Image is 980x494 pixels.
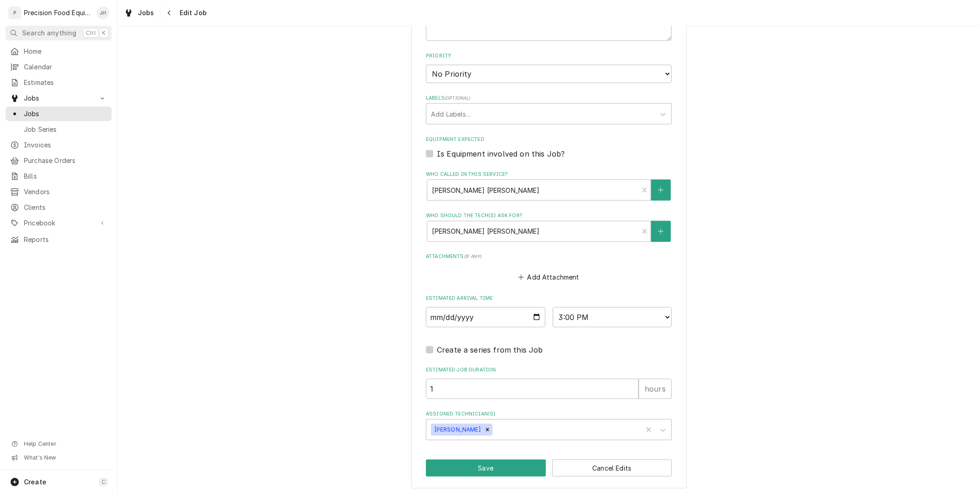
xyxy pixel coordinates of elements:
[6,60,112,74] a: Calendar
[120,6,158,20] a: Jobs
[6,107,112,121] a: Jobs
[437,344,543,355] label: Create a series from this Job
[6,216,112,230] a: Go to Pricebook
[553,307,672,327] select: Time Select
[426,171,672,201] div: Who called in this service?
[426,366,672,399] div: Estimated Job Duration
[6,200,112,215] a: Clients
[6,185,112,199] a: Vendors
[22,28,76,38] span: Search anything
[96,6,109,19] div: Jason Hertel's Avatar
[426,52,672,83] div: Priority
[651,180,670,201] button: Create New Contact
[517,270,581,283] button: Add Attachment
[8,6,21,19] div: P
[96,6,109,19] div: JH
[426,253,672,260] label: Attachments
[24,94,93,103] span: Jobs
[658,228,663,235] svg: Create New Contact
[552,460,672,477] button: Cancel Edits
[102,29,106,37] span: K
[445,95,470,101] span: ( optional )
[464,254,482,259] span: ( if any )
[24,47,107,56] span: Home
[426,212,672,242] div: Who should the tech(s) ask for?
[426,171,672,178] label: Who called in this service?
[482,424,493,436] div: Remove Anthony Ellinger
[138,8,154,17] span: Jobs
[426,295,672,327] div: Estimated Arrival Time
[6,91,112,106] a: Go to Jobs
[426,136,672,159] div: Equipment Expected
[162,6,177,20] button: Navigate back
[426,410,672,418] label: Assigned Technician(s)
[24,172,107,181] span: Bills
[6,138,112,152] a: Invoices
[426,460,546,477] button: Save
[24,235,107,244] span: Reports
[6,153,112,168] a: Purchase Orders
[426,295,672,302] label: Estimated Arrival Time
[6,451,112,464] a: Go to What's New
[6,232,112,247] a: Reports
[24,78,107,87] span: Estimates
[6,75,112,90] a: Estimates
[6,26,112,40] button: Search anythingCtrlK
[6,44,112,59] a: Home
[426,95,672,102] label: Labels
[24,62,107,72] span: Calendar
[431,424,482,436] div: [PERSON_NAME]
[102,478,106,486] span: C
[426,136,672,143] label: Equipment Expected
[658,187,663,193] svg: Create New Contact
[86,29,96,37] span: Ctrl
[426,366,672,374] label: Estimated Job Duration
[24,125,107,134] span: Job Series
[426,52,672,60] label: Priority
[24,219,93,228] span: Pricebook
[426,460,672,477] div: Button Group Row
[6,169,112,184] a: Bills
[24,109,107,118] span: Jobs
[24,8,91,17] div: Precision Food Equipment LLC
[6,122,112,137] a: Job Series
[24,478,46,486] span: Create
[426,253,672,283] div: Attachments
[24,156,107,165] span: Purchase Orders
[24,203,107,212] span: Clients
[24,454,106,461] span: What's New
[639,379,672,399] div: hours
[6,438,112,450] a: Go to Help Center
[426,212,672,219] label: Who should the tech(s) ask for?
[426,307,545,327] input: Date
[24,187,107,196] span: Vendors
[426,460,672,477] div: Button Group
[437,148,565,159] label: Is Equipment involved on this Job?
[426,95,672,124] div: Labels
[24,440,106,448] span: Help Center
[651,221,670,242] button: Create New Contact
[426,410,672,440] div: Assigned Technician(s)
[24,140,107,150] span: Invoices
[177,8,207,17] span: Edit Job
